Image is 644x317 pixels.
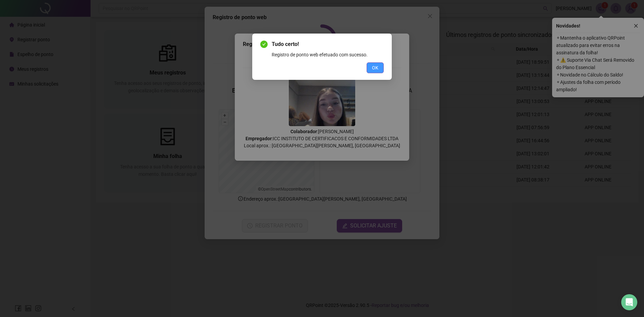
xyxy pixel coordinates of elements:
[272,51,384,58] div: Registro de ponto web efetuado com sucesso.
[260,41,268,48] span: check-circle
[367,62,384,73] button: OK
[621,294,637,310] div: Open Intercom Messenger
[372,64,378,71] span: OK
[272,40,384,48] span: Tudo certo!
